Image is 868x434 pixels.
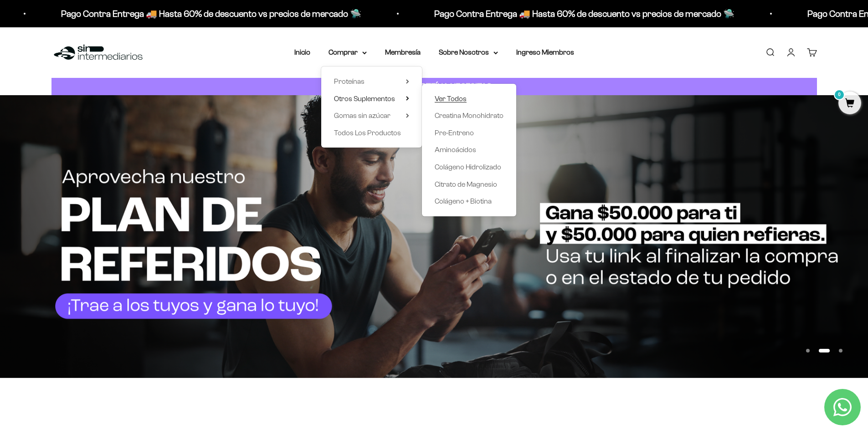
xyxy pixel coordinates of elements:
[294,48,310,56] a: Inicio
[435,195,503,207] a: Colágeno + Biotina
[329,46,367,58] summary: Comprar
[439,46,498,58] summary: Sobre Nosotros
[435,95,467,102] span: Ver Todos
[435,144,503,156] a: Aminoácidos
[516,48,574,56] a: Ingreso Miembros
[334,95,395,102] span: Otros Suplementos
[49,6,349,21] p: Pago Contra Entrega 🚚 Hasta 60% de descuento vs precios de mercado 🛸
[435,129,474,137] span: Pre-Entreno
[838,99,861,109] a: 0
[334,129,401,137] span: Todos Los Productos
[834,89,845,100] mark: 0
[422,6,723,21] p: Pago Contra Entrega 🚚 Hasta 60% de descuento vs precios de mercado 🛸
[334,110,409,122] summary: Gomas sin azúcar
[334,93,409,105] summary: Otros Suplementos
[435,146,476,153] span: Aminoácidos
[435,197,492,205] span: Colágeno + Biotina
[435,93,503,105] a: Ver Todos
[435,161,503,173] a: Colágeno Hidrolizado
[435,179,503,190] a: Citrato de Magnesio
[334,77,365,85] span: Proteínas
[435,180,497,188] span: Citrato de Magnesio
[334,112,390,119] span: Gomas sin azúcar
[334,127,409,139] a: Todos Los Productos
[385,48,421,56] a: Membresía
[435,110,503,122] a: Creatina Monohidrato
[435,112,503,119] span: Creatina Monohidrato
[435,127,503,139] a: Pre-Entreno
[334,76,409,87] summary: Proteínas
[435,163,501,171] span: Colágeno Hidrolizado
